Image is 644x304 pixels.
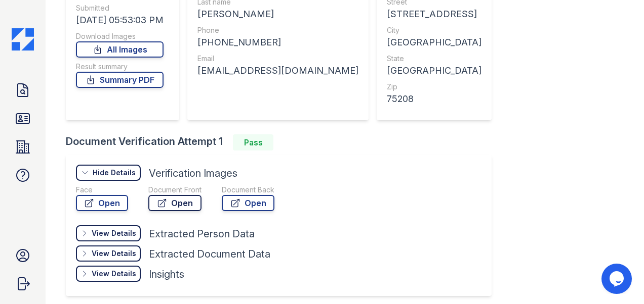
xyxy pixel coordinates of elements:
[149,247,270,261] div: Extracted Document Data
[76,41,164,58] a: All Images
[197,54,358,64] div: Email
[222,185,274,195] div: Document Back
[92,228,136,238] div: View Details
[197,7,358,21] div: [PERSON_NAME]
[387,25,481,35] div: City
[76,3,164,13] div: Submitted
[76,72,164,88] a: Summary PDF
[93,168,136,178] div: Hide Details
[387,92,481,106] div: 75208
[149,227,255,241] div: Extracted Person Data
[197,25,358,35] div: Phone
[76,195,128,211] a: Open
[76,31,164,41] div: Download Images
[387,82,481,92] div: Zip
[12,28,34,50] img: CE_Icon_Blue-c292c112584629df590d857e76928e9f676e5b41ef8f769ba2f05ee15b207248.png
[149,166,237,180] div: Verification Images
[387,35,481,49] div: [GEOGRAPHIC_DATA]
[149,267,184,281] div: Insights
[387,54,481,64] div: State
[197,35,358,49] div: [PHONE_NUMBER]
[76,13,164,27] div: [DATE] 05:53:03 PM
[197,64,358,78] div: [EMAIL_ADDRESS][DOMAIN_NAME]
[66,134,500,150] div: Document Verification Attempt 1
[222,195,274,211] a: Open
[387,7,481,21] div: [STREET_ADDRESS]
[92,248,136,259] div: View Details
[601,264,634,294] iframe: chat widget
[92,269,136,279] div: View Details
[148,195,202,211] a: Open
[76,62,164,72] div: Result summary
[233,134,273,150] div: Pass
[76,185,128,195] div: Face
[148,185,202,195] div: Document Front
[387,64,481,78] div: [GEOGRAPHIC_DATA]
